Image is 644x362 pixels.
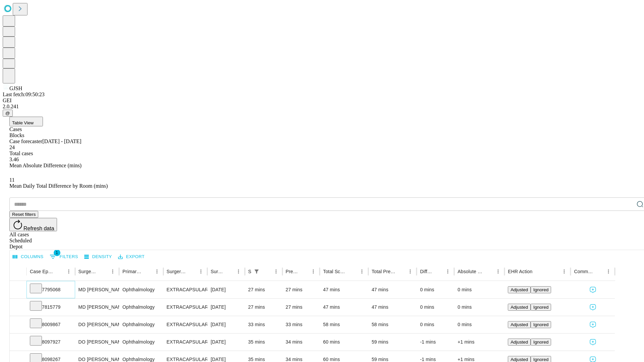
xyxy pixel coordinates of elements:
div: Surgery Date [211,269,224,274]
button: Menu [357,267,367,276]
span: Ignored [533,305,548,310]
div: MD [PERSON_NAME] [78,281,116,298]
button: Adjusted [508,321,531,328]
div: EXTRACAPSULAR CATARACT REMOVAL WITH [MEDICAL_DATA] [167,299,204,316]
div: 27 mins [248,299,279,316]
button: Ignored [531,286,551,293]
span: [DATE] - [DATE] [42,138,81,144]
button: Ignored [531,304,551,311]
div: 58 mins [372,316,414,333]
button: Sort [143,267,152,276]
span: Case forecaster [9,138,42,144]
div: 47 mins [323,299,365,316]
span: Reset filters [12,212,36,217]
span: 24 [9,144,15,150]
div: +1 mins [458,334,501,351]
div: EXTRACAPSULAR CATARACT REMOVAL WITH [MEDICAL_DATA] [167,281,204,298]
button: Expand [13,302,23,313]
div: 58 mins [323,316,365,333]
span: @ [5,111,10,116]
div: 33 mins [248,316,279,333]
div: 27 mins [248,281,279,298]
span: Adjusted [511,322,528,327]
span: Adjusted [511,305,528,310]
button: Expand [13,319,23,331]
span: Table View [12,120,34,125]
button: @ [3,110,13,117]
div: Surgery Name [167,269,186,274]
span: Ignored [533,287,548,292]
div: 0 mins [420,316,451,333]
div: 27 mins [286,299,317,316]
div: EXTRACAPSULAR CATARACT REMOVAL WITH [MEDICAL_DATA] [167,316,204,333]
div: [DATE] [211,334,241,351]
button: Menu [559,267,569,276]
button: Ignored [531,321,551,328]
div: 0 mins [420,281,451,298]
button: Menu [271,267,281,276]
div: 7795068 [30,281,72,298]
div: 34 mins [286,334,317,351]
button: Menu [406,267,415,276]
button: Show filters [252,267,261,276]
button: Export [116,252,146,262]
button: Adjusted [508,286,531,293]
div: GEI [3,98,641,104]
div: Absolute Difference [458,269,483,274]
div: Total Predicted Duration [372,269,396,274]
div: Ophthalmology [122,281,160,298]
div: Scheduled In Room Duration [248,269,251,274]
button: Menu [234,267,243,276]
div: 7815779 [30,299,72,316]
button: Ignored [531,339,551,346]
button: Sort [396,267,406,276]
div: Primary Service [122,269,142,274]
span: Ignored [533,340,548,345]
div: 59 mins [372,334,414,351]
div: Ophthalmology [122,334,160,351]
div: 47 mins [323,281,365,298]
button: Select columns [11,252,45,262]
div: Comments [574,269,593,274]
div: 33 mins [286,316,317,333]
div: 47 mins [372,281,414,298]
span: 1 [54,249,60,256]
span: Last fetch: 09:50:23 [3,92,45,97]
button: Sort [224,267,234,276]
button: Menu [108,267,117,276]
div: Predicted In Room Duration [286,269,299,274]
div: 0 mins [458,281,501,298]
div: Surgeon Name [78,269,98,274]
div: Ophthalmology [122,299,160,316]
div: 60 mins [323,334,365,351]
div: Difference [420,269,433,274]
span: Adjusted [511,287,528,292]
div: 8097927 [30,334,72,351]
button: Sort [533,267,542,276]
div: 0 mins [458,299,501,316]
div: 2.0.241 [3,104,641,110]
span: Ignored [533,357,548,362]
div: -1 mins [420,334,451,351]
div: [DATE] [211,281,241,298]
span: 3.46 [9,157,19,162]
button: Menu [309,267,318,276]
div: Case Epic Id [30,269,54,274]
button: Sort [55,267,64,276]
span: Mean Daily Total Difference by Room (mins) [9,183,108,189]
button: Sort [187,267,196,276]
button: Expand [13,284,23,296]
div: 27 mins [286,281,317,298]
span: 11 [9,177,14,183]
button: Sort [348,267,357,276]
button: Sort [484,267,493,276]
div: DO [PERSON_NAME] [78,316,116,333]
button: Menu [493,267,503,276]
button: Adjusted [508,304,531,311]
div: 8009867 [30,316,72,333]
div: DO [PERSON_NAME] [78,334,116,351]
span: Mean Absolute Difference (mins) [9,163,82,168]
div: 47 mins [372,299,414,316]
button: Refresh data [9,218,57,231]
button: Menu [152,267,162,276]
